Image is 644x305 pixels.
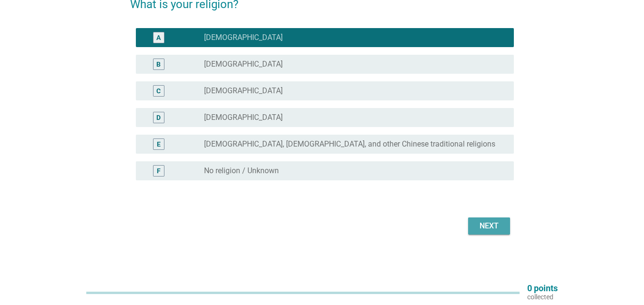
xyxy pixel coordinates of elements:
[204,113,283,122] label: [DEMOGRAPHIC_DATA]
[204,33,283,42] label: [DEMOGRAPHIC_DATA]
[204,139,495,149] label: [DEMOGRAPHIC_DATA], [DEMOGRAPHIC_DATA], and other Chinese traditional religions
[476,220,502,232] div: Next
[156,33,161,43] div: A
[204,59,283,69] label: [DEMOGRAPHIC_DATA]
[527,284,558,293] p: 0 points
[156,113,161,123] div: D
[156,86,161,96] div: C
[468,217,510,235] button: Next
[157,139,161,149] div: E
[204,86,283,96] label: [DEMOGRAPHIC_DATA]
[204,166,279,176] label: No religion / Unknown
[157,166,161,176] div: F
[156,59,161,69] div: B
[527,293,558,301] p: collected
